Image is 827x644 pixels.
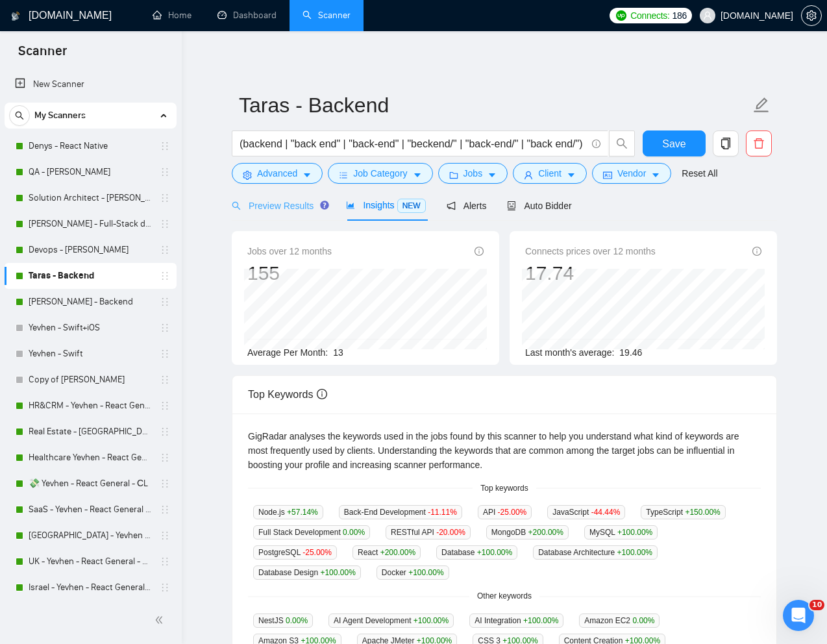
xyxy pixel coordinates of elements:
[579,613,660,628] span: Amazon EC2
[29,185,152,211] a: Solution Architect - [PERSON_NAME]
[29,523,152,549] a: [GEOGRAPHIC_DATA] - Yevhen - React General - СL
[339,505,462,519] span: Back-End Development
[302,170,312,180] span: caret-down
[319,199,330,211] div: Tooltip anchor
[253,525,370,539] span: Full Stack Development
[584,525,658,539] span: MySQL
[747,138,771,149] span: delete
[469,613,563,628] span: AI Integration
[333,347,343,358] span: 13
[243,170,252,180] span: setting
[15,71,166,97] a: New Scanner
[463,166,483,180] span: Jobs
[447,201,456,210] span: notification
[469,590,539,602] span: Other keywords
[523,616,558,625] span: +100.00 %
[29,445,152,471] a: Healthcare Yevhen - React General - СL
[160,271,170,281] span: holder
[346,201,355,210] span: area-chart
[239,89,750,121] input: Scanner name...
[29,497,152,523] a: SaaS - Yevhen - React General - СL
[29,263,152,289] a: Taras - Backend
[160,193,170,203] span: holder
[408,568,443,577] span: +100.00 %
[533,545,658,560] span: Database Architecture
[232,201,241,210] span: search
[630,8,669,23] span: Connects:
[232,201,325,211] span: Preview Results
[29,237,152,263] a: Devops - [PERSON_NAME]
[352,545,421,560] span: React
[29,419,152,445] a: Real Estate - [GEOGRAPHIC_DATA] - React General - СL
[380,548,415,557] span: +200.00 %
[386,525,471,539] span: RESTful API
[328,613,454,628] span: AI Agent Development
[253,613,313,628] span: NestJS
[253,545,337,560] span: PostgreSQL
[29,289,152,315] a: [PERSON_NAME] - Backend
[662,136,685,152] span: Save
[643,130,706,156] button: Save
[609,130,635,156] button: search
[682,166,717,180] a: Reset All
[592,163,671,184] button: idcardVendorcaret-down
[160,530,170,541] span: holder
[154,613,167,626] span: double-left
[5,71,177,97] li: New Scanner
[160,478,170,489] span: holder
[528,528,563,537] span: +200.00 %
[507,201,516,210] span: robot
[29,575,152,601] a: Israel - Yevhen - React General - СL
[257,166,297,180] span: Advanced
[478,505,532,519] span: API
[507,201,571,211] span: Auto Bidder
[513,163,587,184] button: userClientcaret-down
[160,323,170,333] span: holder
[160,245,170,255] span: holder
[160,167,170,177] span: holder
[248,376,761,413] div: Top Keywords
[713,130,739,156] button: copy
[29,549,152,575] a: UK - Yevhen - React General - СL
[438,163,508,184] button: folderJobscaret-down
[240,136,586,152] input: Search Freelance Jobs...
[160,556,170,567] span: holder
[353,166,407,180] span: Job Category
[488,170,497,180] span: caret-down
[29,471,152,497] a: 💸 Yevhen - React General - СL
[703,11,712,20] span: user
[525,244,656,258] span: Connects prices over 12 months
[8,42,77,69] span: Scanner
[34,103,86,129] span: My Scanners
[346,200,425,210] span: Insights
[498,508,527,517] span: -25.00 %
[524,170,533,180] span: user
[809,600,824,610] span: 10
[160,452,170,463] span: holder
[160,401,170,411] span: holder
[29,393,152,419] a: HR&CRM - Yevhen - React General - СL
[232,163,323,184] button: settingAdvancedcaret-down
[486,525,569,539] span: MongoDB
[567,170,576,180] span: caret-down
[619,347,642,358] span: 19.46
[753,97,770,114] span: edit
[651,170,660,180] span: caret-down
[302,10,351,21] a: searchScanner
[29,341,152,367] a: Yevhen - Swift
[538,166,562,180] span: Client
[592,140,600,148] span: info-circle
[449,170,458,180] span: folder
[343,528,365,537] span: 0.00 %
[591,508,621,517] span: -44.44 %
[713,138,738,149] span: copy
[160,297,170,307] span: holder
[160,141,170,151] span: holder
[436,545,517,560] span: Database
[160,427,170,437] span: holder
[801,5,822,26] button: setting
[247,261,332,286] div: 155
[29,315,152,341] a: Yevhen - Swift+iOS
[29,367,152,393] a: Copy of [PERSON_NAME]
[253,505,323,519] span: Node.js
